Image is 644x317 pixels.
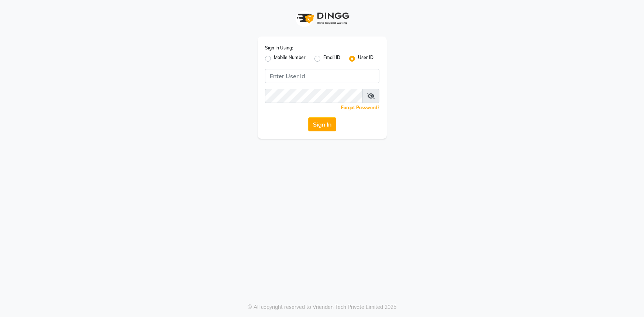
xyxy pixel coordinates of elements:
input: Username [265,89,363,103]
label: Email ID [323,54,340,63]
a: Forgot Password? [341,105,379,110]
input: Username [265,69,379,83]
label: User ID [358,54,373,63]
button: Sign In [308,117,336,131]
img: logo1.svg [293,7,352,29]
label: Sign In Using: [265,45,293,51]
label: Mobile Number [274,54,306,63]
